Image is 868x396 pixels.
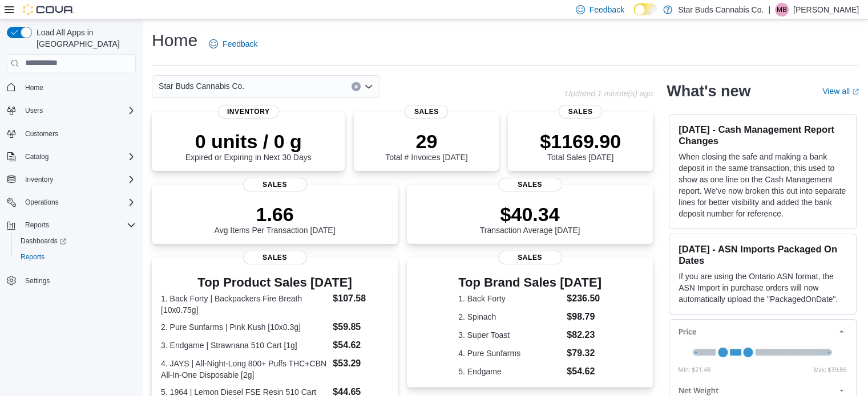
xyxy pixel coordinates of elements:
div: Expired or Expiring in Next 30 Days [185,130,312,162]
dd: $53.29 [333,357,389,370]
svg: External link [852,88,859,95]
span: Settings [21,273,136,287]
p: | [768,3,770,17]
h1: Home [152,29,197,52]
button: Inventory [21,173,58,186]
span: Reports [21,218,136,232]
div: Avg Items Per Transaction [DATE] [215,203,336,235]
a: Home [21,81,48,95]
span: Load All Apps in [GEOGRAPHIC_DATA] [32,27,136,50]
span: Feedback [223,38,257,50]
dd: $98.79 [567,310,601,324]
span: Operations [25,198,59,207]
div: Total Sales [DATE] [540,130,621,162]
span: Sales [243,178,307,191]
span: Home [25,83,43,92]
span: Customers [25,129,58,138]
h3: [DATE] - ASN Imports Packaged On Dates [679,243,847,266]
dt: 5. Endgame [458,366,562,377]
span: Star Buds Cannabis Co. [159,79,244,93]
dd: $54.62 [333,338,389,352]
span: Sales [498,251,562,264]
p: [PERSON_NAME] [793,3,859,17]
a: Dashboards [16,234,71,248]
h3: [DATE] - Cash Management Report Changes [679,124,847,146]
p: If you are using the Ontario ASN format, the ASN Import in purchase orders will now automatically... [679,271,847,305]
dt: 2. Spinach [458,311,562,322]
a: Customers [21,127,63,141]
h3: Top Brand Sales [DATE] [458,276,601,289]
span: Sales [498,178,562,191]
button: Users [2,103,140,119]
dt: 4. JAYS | All-Night-Long 800+ Puffs THC+CBN All-In-One Disposable [2g] [161,358,328,381]
p: $1169.90 [540,130,621,153]
dd: $79.32 [567,346,601,360]
button: Reports [21,218,54,232]
span: Dashboards [16,234,136,248]
span: Reports [21,252,45,262]
p: 29 [385,130,467,153]
div: Michael Bencic [775,3,789,17]
button: Customers [2,125,140,142]
a: Feedback [204,32,262,55]
p: Star Buds Cannabis Co. [678,3,764,17]
dt: 1. Back Forty [458,293,562,304]
button: Catalog [21,150,53,164]
button: Catalog [2,149,140,165]
button: Inventory [2,172,140,187]
span: Settings [25,276,50,285]
button: Operations [2,194,140,210]
span: Dashboards [21,236,66,246]
h2: What's new [667,82,750,100]
span: Home [21,80,136,95]
div: Transaction Average [DATE] [480,203,580,235]
h3: Top Product Sales [DATE] [161,276,389,289]
nav: Complex example [7,75,136,319]
dt: 1. Back Forty | Backpackers Fire Breath [10x0.75g] [161,293,328,316]
p: 0 units / 0 g [185,130,312,153]
button: Reports [11,249,140,265]
span: Reports [16,250,136,264]
p: Updated 1 minute(s) ago [565,89,653,98]
button: Users [21,104,47,117]
button: Operations [21,195,63,209]
a: Dashboards [11,233,140,249]
div: Total # Invoices [DATE] [385,130,467,162]
span: Feedback [590,4,624,15]
dt: 4. Pure Sunfarms [458,348,562,359]
input: Dark Mode [633,3,657,15]
span: Sales [243,251,307,264]
span: MB [777,3,787,17]
p: $40.34 [480,203,580,226]
img: Cova [23,4,74,15]
a: Settings [21,274,54,288]
dd: $82.23 [567,328,601,342]
a: Reports [16,250,49,264]
span: Catalog [21,150,136,164]
span: Inventory [25,175,53,184]
button: Settings [2,272,140,288]
a: View allExternal link [822,87,859,96]
p: 1.66 [215,203,336,226]
span: Operations [21,195,136,209]
dd: $59.85 [333,320,389,334]
button: Reports [2,217,140,233]
span: Inventory [218,105,279,119]
button: Home [2,79,140,96]
span: Catalog [25,152,49,161]
p: When closing the safe and making a bank deposit in the same transaction, this used to show as one... [679,151,847,219]
dt: 3. Endgame | Strawnana 510 Cart [1g] [161,340,328,351]
dd: $107.58 [333,292,389,305]
span: Customers [21,126,136,141]
span: Sales [405,105,448,119]
span: Users [25,106,43,115]
span: Inventory [21,173,136,186]
span: Sales [559,105,602,119]
button: Open list of options [364,82,373,91]
dd: $54.62 [567,365,601,378]
button: Clear input [352,82,361,91]
span: Reports [25,221,49,230]
dt: 2. Pure Sunfarms | Pink Kush [10x0.3g] [161,321,328,333]
span: Users [21,104,136,117]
